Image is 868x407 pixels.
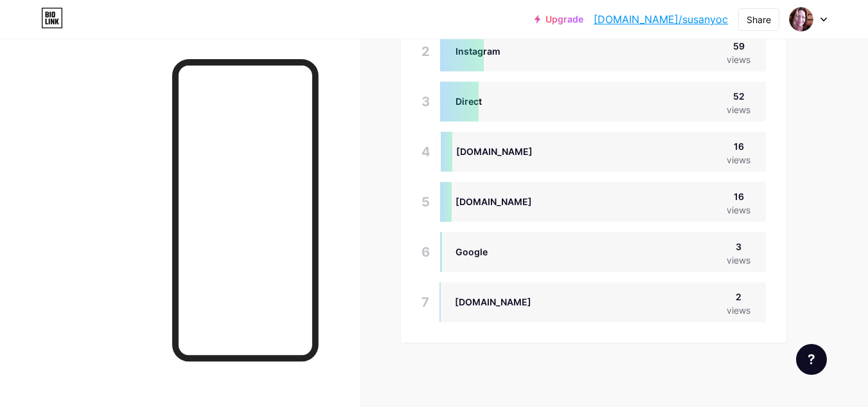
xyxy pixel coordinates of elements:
div: views [727,153,750,167]
a: [DOMAIN_NAME]/susanyoc [594,12,728,27]
div: views [727,303,750,317]
div: [DOMAIN_NAME] [456,195,532,208]
div: [DOMAIN_NAME] [455,295,531,309]
div: 16 [727,140,750,153]
img: Susan Yockey [789,7,813,32]
div: 52 [727,89,750,103]
div: 6 [421,232,430,272]
div: 4 [421,132,430,172]
div: Share [747,13,771,26]
a: Upgrade [535,14,583,24]
div: 5 [421,182,430,222]
div: 59 [727,39,750,53]
div: views [727,103,750,116]
div: views [727,203,750,217]
div: 7 [421,282,429,322]
div: views [727,253,750,267]
div: views [727,53,750,66]
div: 2 [727,290,750,303]
div: 16 [727,190,750,203]
div: 2 [421,32,430,71]
div: Google [456,245,488,258]
div: 3 [421,82,430,122]
div: [DOMAIN_NAME] [456,145,533,158]
div: 3 [727,240,750,253]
